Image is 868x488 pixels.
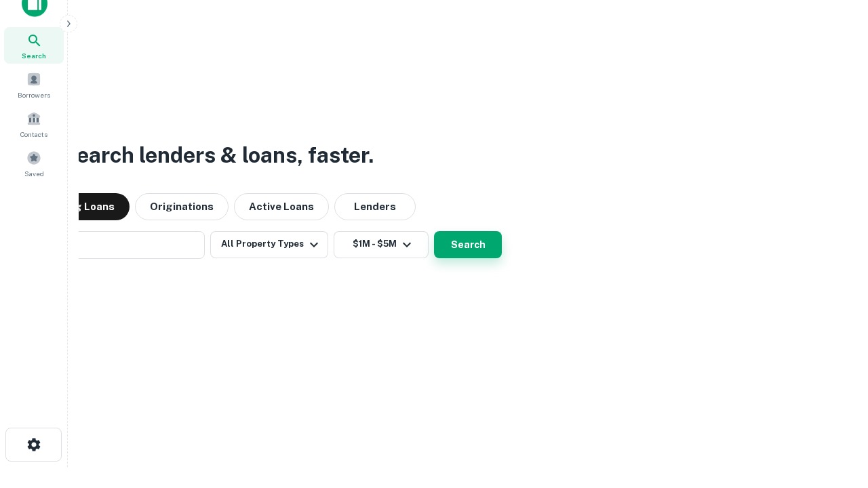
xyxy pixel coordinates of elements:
[4,27,64,64] a: Search
[20,129,47,140] span: Contacts
[334,193,416,220] button: Lenders
[62,139,374,171] h3: Search lenders & loans, faster.
[4,145,64,182] a: Saved
[4,66,64,103] a: Borrowers
[135,193,229,220] button: Originations
[22,50,46,61] span: Search
[4,106,64,142] a: Contacts
[24,168,44,179] span: Saved
[800,380,868,445] iframe: Chat Widget
[334,231,429,258] button: $1M - $5M
[210,231,328,258] button: All Property Types
[18,89,50,100] span: Borrowers
[234,193,329,220] button: Active Loans
[434,231,502,258] button: Search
